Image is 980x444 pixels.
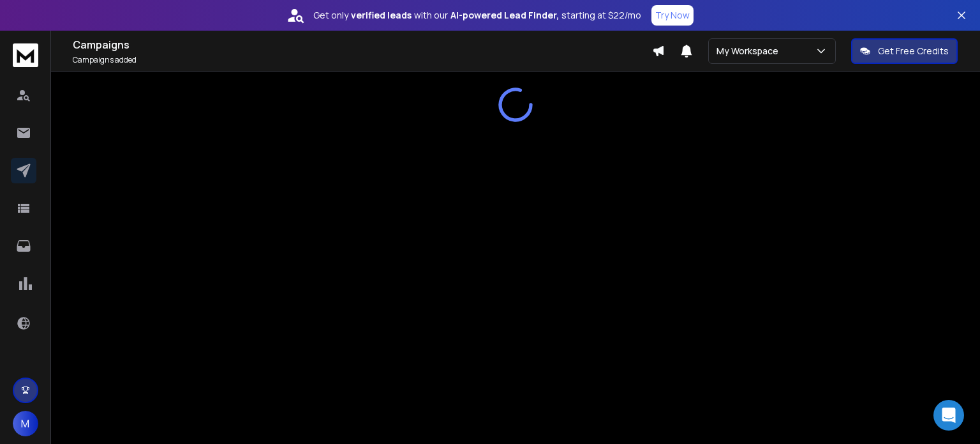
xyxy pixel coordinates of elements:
[13,411,38,436] button: M
[313,9,641,22] p: Get only with our starting at $22/mo
[716,45,783,57] p: My Workspace
[73,55,652,65] p: Campaigns added
[651,5,694,26] button: Try Now
[933,400,964,431] div: Open Intercom Messenger
[351,9,412,22] strong: verified leads
[73,37,652,52] h1: Campaigns
[13,43,38,67] img: logo
[851,38,958,64] button: Get Free Credits
[878,45,949,57] p: Get Free Credits
[655,9,690,22] p: Try Now
[450,9,559,22] strong: AI-powered Lead Finder,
